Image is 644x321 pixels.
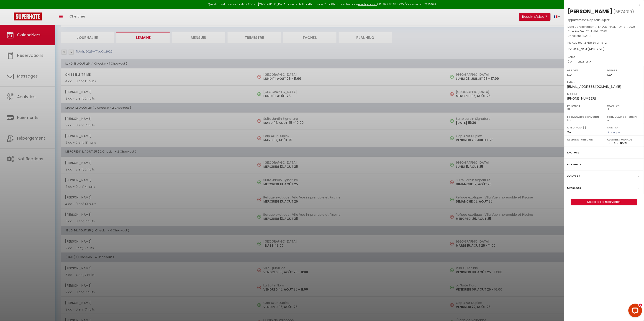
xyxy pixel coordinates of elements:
div: x [564,2,641,8]
p: Notes : [568,55,641,59]
label: Mobile [567,92,641,96]
span: Pas signé [607,130,620,134]
span: [EMAIL_ADDRESS][DOMAIN_NAME] [567,85,621,88]
span: Ven 25 Juillet . 2025 [580,29,607,33]
label: Messages [567,186,581,191]
label: Caution [607,103,641,108]
p: Appartement : [568,18,641,22]
div: [PERSON_NAME] [568,8,613,15]
span: ( ) [614,8,634,15]
label: Formulaire Checkin [607,115,641,119]
label: Facture [567,150,579,155]
button: Détails de la réservation [571,199,637,205]
span: N/A [567,73,572,77]
span: 4321.95 [590,47,600,51]
span: - [590,60,592,63]
label: Assigner Checkin [567,137,601,142]
span: [DATE] [582,34,592,38]
span: - [577,55,578,59]
p: Checkin : [568,29,641,34]
label: Contrat [567,174,580,179]
span: Nb Enfants : 2 [588,41,607,45]
span: [PERSON_NAME][DATE] . 2025 [596,25,636,29]
p: Commentaires : [568,59,641,64]
iframe: LiveChat chat widget [625,302,644,321]
label: Paiements [567,162,582,167]
a: Détails de la réservation [571,199,637,205]
span: Nb Adultes : 2 - [568,41,607,45]
span: Cap Azur Duplex [587,18,610,22]
label: Formulaire Bienvenue [567,115,601,119]
p: Checkout : [568,34,641,38]
label: Départ [607,68,641,73]
div: [DOMAIN_NAME] [568,47,641,52]
label: Contrat [607,126,620,129]
span: [PHONE_NUMBER] [567,97,596,100]
span: N/A [607,73,612,77]
p: Date de réservation : [568,25,641,29]
label: Assigner Menage [607,137,641,142]
span: 5574019 [616,9,632,15]
span: ( € ) [589,47,605,51]
label: A relancer [567,126,582,130]
label: Arrivée [567,68,601,73]
label: Paiement [567,103,601,108]
label: Email [567,80,641,84]
i: Sélectionner OUI si vous souhaiter envoyer les séquences de messages post-checkout [583,126,586,131]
